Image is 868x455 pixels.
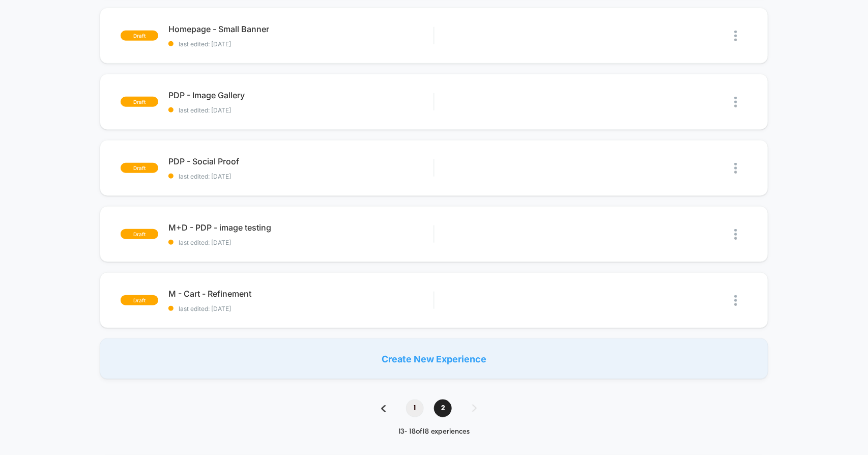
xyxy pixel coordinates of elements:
span: last edited: [DATE] [168,239,433,246]
span: 1 [406,400,424,417]
span: last edited: [DATE] [168,40,433,48]
span: draft [121,229,158,239]
span: last edited: [DATE] [168,173,433,180]
span: draft [121,31,158,41]
span: Homepage - Small Banner [168,24,433,34]
img: close [735,31,737,41]
span: M+D - PDP - image testing [168,222,433,233]
span: draft [121,97,158,107]
span: PDP - Social Proof [168,156,433,166]
img: pagination back [381,405,386,412]
span: M - Cart - Refinement [168,289,433,299]
img: close [735,97,737,107]
span: last edited: [DATE] [168,106,433,114]
span: draft [121,295,158,305]
div: Create New Experience [100,338,768,379]
img: close [735,229,737,240]
img: close [735,163,737,174]
div: 13 - 18 of 18 experiences [371,428,497,436]
span: draft [121,163,158,173]
span: 2 [434,400,452,417]
span: last edited: [DATE] [168,305,433,312]
img: close [735,295,737,306]
span: PDP - Image Gallery [168,90,433,100]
